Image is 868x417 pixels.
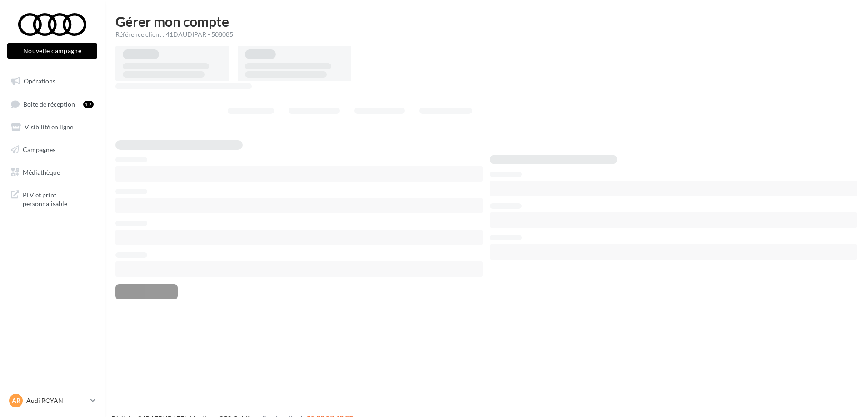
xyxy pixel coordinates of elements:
div: Référence client : 41DAUDIPAR - 508085 [115,30,857,39]
span: Visibilité en ligne [25,123,73,131]
div: 17 [83,101,94,108]
a: Boîte de réception17 [5,94,99,114]
a: Campagnes [5,140,99,159]
span: Campagnes [23,146,55,153]
span: Opérations [24,77,55,85]
span: Médiathèque [23,168,60,176]
a: Visibilité en ligne [5,118,99,137]
a: AR Audi ROYAN [7,392,97,409]
a: PLV et print personnalisable [5,185,99,212]
span: PLV et print personnalisable [23,189,94,208]
span: Boîte de réception [23,100,75,108]
a: Opérations [5,72,99,91]
span: AR [12,396,20,405]
a: Médiathèque [5,163,99,182]
p: Audi ROYAN [26,396,87,405]
h1: Gérer mon compte [115,15,857,28]
button: Nouvelle campagne [7,43,97,59]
